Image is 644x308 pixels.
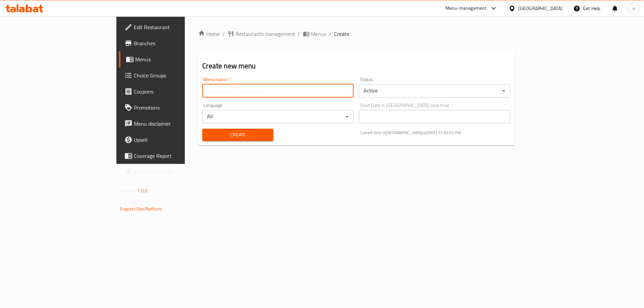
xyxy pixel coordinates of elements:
span: Edit Restaurant [134,23,219,31]
span: Version: [120,186,136,195]
a: Support.OpsPlatform [120,204,162,213]
p: Current time in [GEOGRAPHIC_DATA] is [DATE] 12:50:02 PM [360,130,510,136]
a: Menus [303,30,326,38]
div: Active [359,84,510,98]
a: Restaurants management [227,30,295,38]
h2: Create new menu [202,61,510,71]
span: Create [334,30,349,38]
span: Coverage Report [134,152,219,160]
li: / [298,30,300,38]
button: Create [202,129,273,141]
span: Menus [311,30,326,38]
span: Promotions [134,104,219,112]
a: Menus [119,51,224,67]
span: n [633,5,635,12]
div: All [202,110,354,123]
li: / [329,30,331,38]
input: Please enter Menu name [202,84,354,98]
span: Menus [135,55,219,63]
span: Coupons [134,87,219,96]
a: Coupons [119,83,224,100]
span: Grocery Checklist [134,168,219,176]
a: Promotions [119,100,224,116]
div: Menu-management [445,4,487,12]
a: Coverage Report [119,148,224,164]
a: Menu disclaimer [119,116,224,132]
a: Choice Groups [119,67,224,83]
span: Upsell [134,136,219,144]
span: Branches [134,39,219,47]
a: Branches [119,35,224,51]
span: Create [208,131,268,139]
span: Menu disclaimer [134,120,219,128]
div: [GEOGRAPHIC_DATA] [518,5,562,12]
nav: breadcrumb [198,30,514,38]
a: Grocery Checklist [119,164,224,180]
span: 1.0.0 [137,186,148,195]
a: Edit Restaurant [119,19,224,35]
span: Choice Groups [134,71,219,79]
a: Upsell [119,132,224,148]
span: Restaurants management [235,30,295,38]
span: Get support on: [120,198,151,206]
